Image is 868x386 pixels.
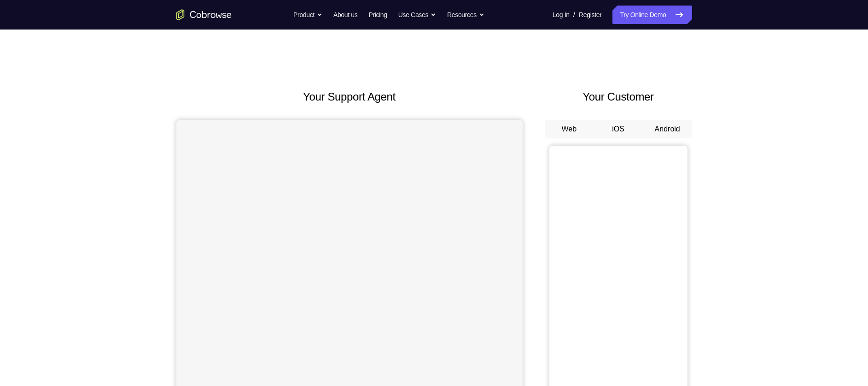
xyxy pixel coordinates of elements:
button: Web [545,120,594,138]
button: iOS [594,120,643,138]
a: Go to the home page [176,9,232,20]
a: Register [579,6,601,24]
a: Log In [553,6,570,24]
button: Resources [447,6,484,24]
button: Use Cases [398,6,436,24]
h2: Your Customer [545,89,692,105]
button: Android [643,120,692,138]
a: Pricing [368,6,387,24]
a: Try Online Demo [612,6,692,24]
span: / [573,9,575,20]
h2: Your Support Agent [176,89,523,105]
a: About us [333,6,357,24]
button: Product [293,6,322,24]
